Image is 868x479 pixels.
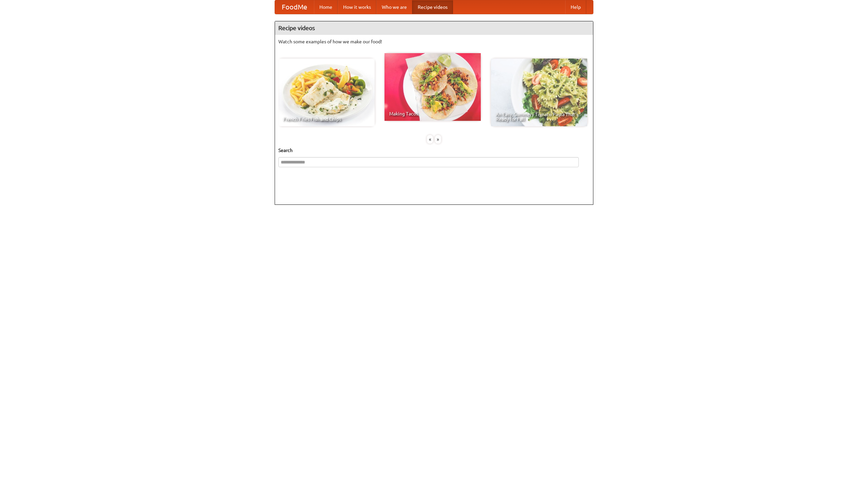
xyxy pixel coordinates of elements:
[338,0,376,14] a: How it works
[275,0,314,14] a: FoodMe
[376,0,412,14] a: Who we are
[389,111,476,116] span: Making Tacos
[565,0,586,14] a: Help
[435,135,441,144] div: »
[491,59,587,126] a: An Easy, Summery Tomato Pasta That's Ready for Fall
[278,147,590,154] h5: Search
[283,117,370,122] span: French Fries Fish and Chips
[275,21,593,35] h4: Recipe videos
[427,135,433,144] div: «
[496,112,583,122] span: An Easy, Summery Tomato Pasta That's Ready for Fall
[384,53,481,121] a: Making Tacos
[278,38,590,45] p: Watch some examples of how we make our food!
[412,0,453,14] a: Recipe videos
[314,0,338,14] a: Home
[278,59,375,126] a: French Fries Fish and Chips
